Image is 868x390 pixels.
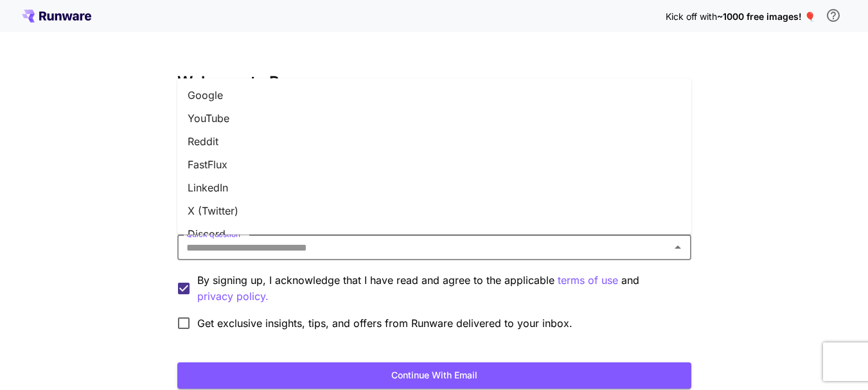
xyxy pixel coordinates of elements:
li: FastFlux [177,153,691,176]
span: ~1000 free images! 🎈 [717,11,815,22]
li: Discord [177,222,691,245]
span: Kick off with [666,11,717,22]
p: terms of use [558,272,618,288]
span: Get exclusive insights, tips, and offers from Runware delivered to your inbox. [197,315,572,331]
button: In order to qualify for free credit, you need to sign up with a business email address and click ... [820,3,846,28]
li: Reddit [177,130,691,153]
li: LinkedIn [177,176,691,199]
button: Continue with email [177,362,691,389]
h3: Welcome to Runware [177,73,691,91]
li: X (Twitter) [177,199,691,222]
button: By signing up, I acknowledge that I have read and agree to the applicable terms of use and [197,288,269,305]
button: By signing up, I acknowledge that I have read and agree to the applicable and privacy policy. [558,272,618,288]
li: Google [177,84,691,107]
li: YouTube [177,107,691,130]
p: By signing up, I acknowledge that I have read and agree to the applicable and [197,272,681,305]
button: Close [669,238,687,256]
p: privacy policy. [197,288,269,305]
